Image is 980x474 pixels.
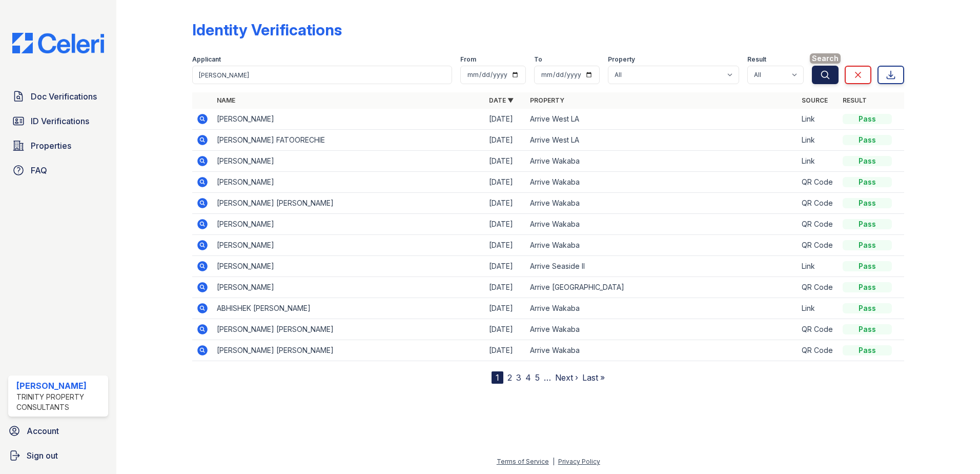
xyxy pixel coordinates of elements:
[526,340,798,361] td: Arrive Wakaba
[16,392,104,412] div: Trinity Property Consultants
[213,109,485,130] td: [PERSON_NAME]
[213,130,485,151] td: [PERSON_NAME] FATOORECHIE
[31,140,71,152] span: Properties
[526,193,798,214] td: Arrive Wakaba
[544,371,551,384] span: …
[4,33,112,53] img: CE_Logo_Blue-a8612792a0a2168367f1c8372b55b34899dd931a85d93a1a3d3e32e68fde9ad4.png
[843,135,892,145] div: Pass
[516,372,521,383] a: 3
[558,458,600,465] a: Privacy Policy
[31,115,89,127] span: ID Verifications
[843,198,892,208] div: Pass
[582,372,605,383] a: Last »
[534,55,542,64] label: To
[747,55,766,64] label: Result
[526,151,798,172] td: Arrive Wakaba
[485,319,526,340] td: [DATE]
[798,298,839,319] td: Link
[535,372,540,383] a: 5
[485,130,526,151] td: [DATE]
[8,86,108,107] a: Doc Verifications
[843,114,892,124] div: Pass
[843,96,867,104] a: Result
[217,96,235,104] a: Name
[507,372,512,383] a: 2
[526,172,798,193] td: Arrive Wakaba
[31,90,97,103] span: Doc Verifications
[213,340,485,361] td: [PERSON_NAME] [PERSON_NAME]
[802,96,828,104] a: Source
[526,319,798,340] td: Arrive Wakaba
[798,277,839,298] td: QR Code
[798,319,839,340] td: QR Code
[27,425,59,437] span: Account
[485,214,526,235] td: [DATE]
[485,193,526,214] td: [DATE]
[4,445,112,466] a: Sign out
[555,372,578,383] a: Next ›
[8,111,108,131] a: ID Verifications
[843,345,892,355] div: Pass
[553,458,555,465] div: |
[843,324,892,334] div: Pass
[192,21,342,39] div: Identity Verifications
[213,319,485,340] td: [PERSON_NAME] [PERSON_NAME]
[485,109,526,130] td: [DATE]
[213,298,485,319] td: ABHISHEK [PERSON_NAME]
[608,55,635,64] label: Property
[810,53,841,64] span: Search
[843,303,892,313] div: Pass
[798,172,839,193] td: QR Code
[843,177,892,187] div: Pass
[526,277,798,298] td: Arrive [GEOGRAPHIC_DATA]
[492,371,503,384] div: 1
[213,151,485,172] td: [PERSON_NAME]
[213,214,485,235] td: [PERSON_NAME]
[798,151,839,172] td: Link
[530,96,564,104] a: Property
[4,421,112,441] a: Account
[485,172,526,193] td: [DATE]
[812,66,839,84] button: Search
[213,256,485,277] td: [PERSON_NAME]
[526,130,798,151] td: Arrive West LA
[213,172,485,193] td: [PERSON_NAME]
[460,55,476,64] label: From
[485,151,526,172] td: [DATE]
[526,298,798,319] td: Arrive Wakaba
[798,130,839,151] td: Link
[526,214,798,235] td: Arrive Wakaba
[8,135,108,156] a: Properties
[843,282,892,292] div: Pass
[843,261,892,271] div: Pass
[485,277,526,298] td: [DATE]
[798,214,839,235] td: QR Code
[213,193,485,214] td: [PERSON_NAME] [PERSON_NAME]
[798,340,839,361] td: QR Code
[485,235,526,256] td: [DATE]
[843,240,892,250] div: Pass
[192,66,452,84] input: Search by name or phone number
[526,256,798,277] td: Arrive Seaside II
[525,372,531,383] a: 4
[213,277,485,298] td: [PERSON_NAME]
[843,219,892,229] div: Pass
[843,156,892,166] div: Pass
[485,256,526,277] td: [DATE]
[16,380,104,392] div: [PERSON_NAME]
[526,235,798,256] td: Arrive Wakaba
[526,109,798,130] td: Arrive West LA
[31,164,47,176] span: FAQ
[27,449,58,462] span: Sign out
[497,458,549,465] a: Terms of Service
[485,298,526,319] td: [DATE]
[192,55,221,64] label: Applicant
[798,193,839,214] td: QR Code
[489,96,514,104] a: Date ▼
[485,340,526,361] td: [DATE]
[8,160,108,181] a: FAQ
[213,235,485,256] td: [PERSON_NAME]
[798,235,839,256] td: QR Code
[798,256,839,277] td: Link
